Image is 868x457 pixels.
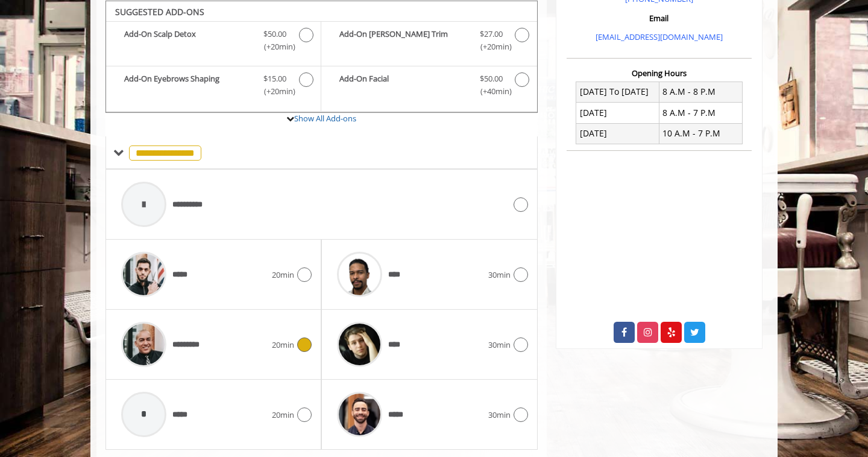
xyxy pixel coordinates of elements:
label: Add-On Eyebrows Shaping [112,72,315,101]
h3: Opening Hours [567,69,752,77]
b: Add-On Scalp Detox [124,28,251,53]
span: 30min [488,409,511,421]
span: 20min [272,339,294,351]
b: SUGGESTED ADD-ONS [115,6,204,18]
b: Add-On Facial [339,72,467,98]
td: [DATE] [576,123,659,144]
span: $50.00 [263,28,286,40]
a: Show All Add-ons [294,113,356,124]
td: 10 A.M - 7 P.M [659,123,742,144]
label: Add-On Facial [327,72,530,101]
span: (+20min ) [257,40,293,53]
td: 8 A.M - 7 P.M [659,103,742,123]
span: 30min [488,269,511,281]
span: $27.00 [480,28,503,40]
td: 8 A.M - 8 P.M [659,81,742,102]
span: 20min [272,409,294,421]
a: [EMAIL_ADDRESS][DOMAIN_NAME] [596,31,723,42]
td: [DATE] [576,103,659,123]
b: Add-On [PERSON_NAME] Trim [339,28,467,53]
span: 30min [488,339,511,351]
span: 20min [272,269,294,281]
span: (+20min ) [257,85,293,98]
span: $50.00 [480,72,503,85]
div: The Made Man Haircut Add-onS [105,1,538,113]
h3: Email [570,14,749,22]
b: Add-On Eyebrows Shaping [124,72,251,98]
td: [DATE] To [DATE] [576,81,659,102]
span: (+20min ) [473,40,509,53]
label: Add-On Beard Trim [327,28,530,56]
span: (+40min ) [473,85,509,98]
label: Add-On Scalp Detox [112,28,315,56]
span: $15.00 [263,72,286,85]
